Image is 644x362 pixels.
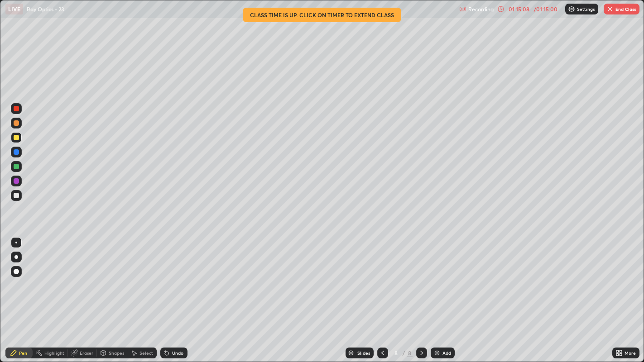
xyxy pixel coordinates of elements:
[625,351,636,355] div: More
[532,6,560,12] div: / 01:15:00
[172,351,183,355] div: Undo
[568,5,575,13] img: class-settings-icons
[606,5,614,13] img: end-class-cross
[139,351,153,355] div: Select
[407,349,413,357] div: 8
[27,5,64,13] p: Ray Optics - 23
[442,351,451,355] div: Add
[506,6,532,12] div: 01:15:08
[459,5,466,13] img: recording.375f2c34.svg
[577,7,595,11] p: Settings
[433,349,441,357] img: add-slide-button
[109,351,124,355] div: Shapes
[604,4,639,14] button: End Class
[80,351,93,355] div: Eraser
[357,351,370,355] div: Slides
[468,6,494,13] p: Recording
[44,351,64,355] div: Highlight
[8,5,20,13] p: LIVE
[19,351,27,355] div: Pen
[403,350,405,356] div: /
[392,350,401,356] div: 8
